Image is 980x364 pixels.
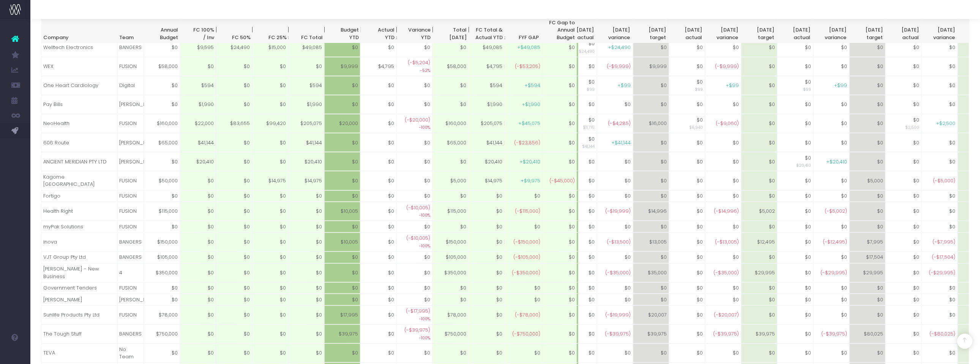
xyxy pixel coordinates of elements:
td: $49,085 [288,38,324,57]
td: $0 [813,190,849,202]
span: +$49,085 [517,44,540,51]
td: $0 [885,190,922,202]
td: $0 [561,202,597,221]
small: $20,410 [796,161,811,168]
td: $0 [561,95,597,114]
span: +$24,490 [608,44,631,51]
td: $9,999 [633,57,669,76]
span: [DATE] variance [923,26,955,41]
td: $0 [885,114,922,133]
td: $0 [849,57,885,76]
td: $0 [144,152,180,171]
td: $0 [813,171,849,190]
td: $0 [180,190,216,202]
td: $0 [885,38,922,57]
td: $0 [669,38,705,57]
th: Annual Budget: activate to sort column ascending [144,17,180,43]
td: $0 [849,152,885,171]
td: $0 [360,38,396,57]
td: $0 [324,171,360,190]
td: $0 [669,133,705,152]
td: $0 [432,190,469,202]
td: $0 [360,152,396,171]
td: $41,144 [288,133,324,152]
td: $0 [885,152,922,171]
td: $14,975 [288,171,324,190]
td: $0 [849,114,885,133]
th: Dec 25 targettarget: activate to sort column ascending [740,17,776,43]
td: $115,000 [144,202,180,221]
td: $0 [432,38,469,57]
td: $0 [324,190,360,202]
th: Company: activate to sort column ascending [41,17,117,43]
span: [DATE] variance [814,26,847,41]
span: [DATE] actual [778,26,811,41]
small: $6,940 [689,123,703,130]
td: $0 [705,190,741,202]
td: $0 [741,114,777,133]
td: $0 [288,190,324,202]
td: $0 [505,190,543,202]
td: $0 [741,152,777,171]
td: $0 [216,76,252,95]
td: $0 [542,57,578,76]
td: $0 [705,95,741,114]
th: Nov 25 actualactual: activate to sort column ascending [668,17,704,43]
small: $99 [803,85,811,92]
td: $0 [741,171,777,190]
th: FC 50%: activate to sort column ascending [216,17,252,43]
small: $41,144 [582,142,595,149]
td: $0 [542,202,578,221]
td: $0 [669,190,705,202]
td: $5,000 [432,171,469,190]
td: $10,005 [324,202,360,221]
span: [DATE] actual [670,26,702,41]
td: $20,410 [180,152,216,171]
td: FUSION [117,190,144,202]
td: $0 [432,76,469,95]
td: $0 [469,202,505,221]
td: $14,996 [633,202,669,221]
td: $0 [777,38,813,57]
td: Health Right [41,202,117,221]
td: $0 [633,76,669,95]
span: (-$4,285) [608,120,631,127]
td: $24,490 [216,38,252,57]
td: $0 [324,38,360,57]
span: (-$9,999) [715,63,739,70]
td: $0 [669,152,705,171]
td: $15,000 [252,38,288,57]
th: TotalMonday: activate to sort column ascending [433,17,469,43]
td: $65,000 [432,133,469,152]
th: FC 100%/ Inv: activate to sort column ascending [180,17,216,43]
td: $0 [885,133,922,152]
td: $0 [885,171,922,190]
td: [PERSON_NAME] [117,152,144,171]
span: +$99 [617,82,631,89]
td: $0 [669,76,705,95]
th: Nov 25 targettarget: activate to sort column ascending [632,17,668,43]
th: Jan 26 targettarget: activate to sort column ascending [849,17,885,43]
td: FUSION [117,202,144,221]
td: $41,144 [180,133,216,152]
td: $0 [252,190,288,202]
td: $0 [669,57,705,76]
th: Oct 25 variancevariance: activate to sort column ascending [596,17,632,43]
td: $0 [849,95,885,114]
td: $0 [705,152,741,171]
td: $0 [360,114,396,133]
td: $0 [777,95,813,114]
td: $58,000 [144,57,180,76]
td: $4,795 [360,57,396,76]
td: Pay Bills [41,95,117,114]
td: ANCIENT MERIDIAN PTY LTD [41,152,117,171]
td: $20,000 [324,114,360,133]
span: +$9,975 [521,177,540,185]
td: $0 [849,133,885,152]
td: $1,990 [180,95,216,114]
td: $0 [669,171,705,190]
th: BudgetYTD: activate to sort column ascending [324,17,360,43]
td: $0 [288,57,324,76]
span: +$99 [726,82,739,89]
th: Dec 25 actualactual: activate to sort column ascending [776,17,812,43]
